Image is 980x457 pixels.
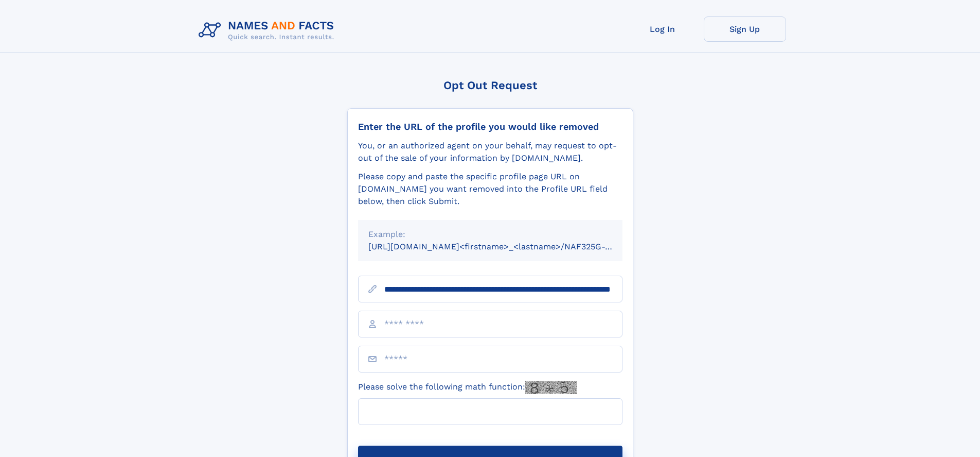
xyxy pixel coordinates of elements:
[358,171,622,208] div: Please copy and paste the specific profile page URL on [DOMAIN_NAME] you want removed into the Pr...
[358,140,622,164] div: You, or an authorized agent on your behalf, may request to opt-out of the sale of your informatio...
[704,16,786,42] a: Sign Up
[358,381,577,394] label: Please solve the following math function:
[358,121,622,132] div: Enter the URL of the profile you would like removed
[347,79,633,92] div: Opt Out Request
[194,16,343,44] img: Logo Names and Facts
[368,242,642,251] small: [URL][DOMAIN_NAME]<firstname>_<lastname>/NAF325G-xxxxxxxx
[368,228,612,241] div: Example:
[621,16,704,42] a: Log In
